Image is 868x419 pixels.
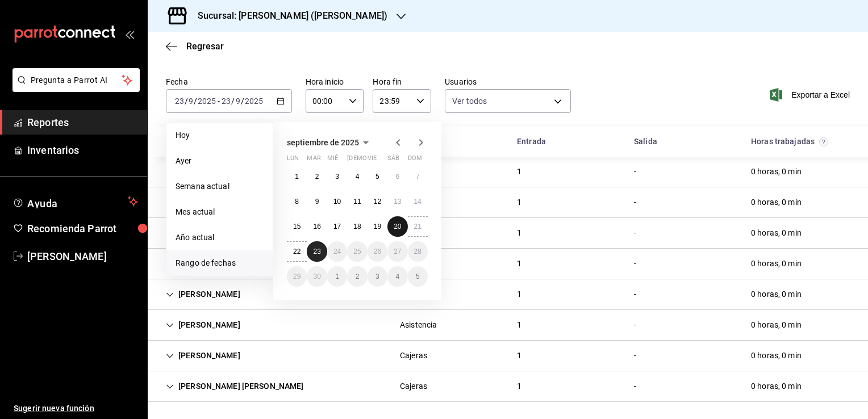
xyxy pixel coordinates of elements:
[414,223,422,231] abbr: 21 de septiembre de 2025
[508,376,531,397] div: Cell
[315,173,319,181] abbr: 2 de septiembre de 2025
[375,273,379,280] abbr: 3 de octubre de 2025
[408,154,422,166] abbr: domingo
[313,223,320,231] abbr: 16 de septiembre de 2025
[625,223,645,244] div: Cell
[625,131,742,152] div: HeadCell
[307,191,327,212] button: 9 de septiembre de 2025
[408,166,428,187] button: 7 de septiembre de 2025
[375,173,379,181] abbr: 5 de septiembre de 2025
[307,154,320,166] abbr: martes
[368,241,387,262] button: 26 de septiembre de 2025
[416,173,420,181] abbr: 7 de septiembre de 2025
[327,216,347,237] button: 17 de septiembre de 2025
[148,187,868,218] div: Row
[400,350,427,362] div: Cajeras
[287,166,307,187] button: 1 de septiembre de 2025
[327,191,347,212] button: 10 de septiembre de 2025
[373,78,431,86] label: Hora fin
[391,315,446,336] div: Cell
[400,319,437,331] div: Asistencia
[27,143,138,158] span: Inventarios
[188,97,194,106] input: --
[353,248,361,255] abbr: 25 de septiembre de 2025
[148,341,868,371] div: Row
[12,68,140,92] button: Pregunta a Parrot AI
[148,218,868,249] div: Row
[166,78,292,86] label: Fecha
[408,191,428,212] button: 14 de septiembre de 2025
[31,74,122,86] span: Pregunta a Parrot AI
[387,191,407,212] button: 13 de septiembre de 2025
[356,173,360,181] abbr: 4 de septiembre de 2025
[625,161,645,182] div: Cell
[287,138,359,147] span: septiembre de 2025
[347,241,367,262] button: 25 de septiembre de 2025
[157,345,249,366] div: Cell
[148,127,868,157] div: Head
[194,97,197,106] span: /
[333,248,341,255] abbr: 24 de septiembre de 2025
[400,380,427,392] div: Cajeras
[148,157,868,187] div: Row
[327,166,347,187] button: 3 de septiembre de 2025
[508,345,531,366] div: Cell
[416,273,420,280] abbr: 5 de octubre de 2025
[8,82,140,94] a: Pregunta a Parrot AI
[452,95,487,107] span: Ver todos
[176,181,264,192] span: Semana actual
[27,195,123,208] span: Ayuda
[231,97,235,106] span: /
[508,253,531,274] div: Cell
[307,216,327,237] button: 16 de septiembre de 2025
[176,232,264,244] span: Año actual
[508,161,531,182] div: Cell
[157,284,249,305] div: Cell
[395,273,399,280] abbr: 4 de octubre de 2025
[368,216,387,237] button: 19 de septiembre de 2025
[394,223,401,231] abbr: 20 de septiembre de 2025
[235,97,241,106] input: --
[508,223,531,244] div: Cell
[508,284,531,305] div: Cell
[772,88,850,102] button: Exportar a Excel
[186,41,224,52] span: Regresar
[148,127,868,402] div: Container
[157,131,391,152] div: HeadCell
[218,97,220,106] span: -
[176,129,264,141] span: Hoy
[742,161,811,182] div: Cell
[374,198,381,206] abbr: 12 de septiembre de 2025
[414,248,422,255] abbr: 28 de septiembre de 2025
[408,266,428,287] button: 5 de octubre de 2025
[347,266,367,287] button: 2 de octubre de 2025
[293,273,301,280] abbr: 29 de septiembre de 2025
[241,97,244,106] span: /
[625,192,645,213] div: Cell
[742,253,811,274] div: Cell
[368,154,377,166] abbr: viernes
[157,376,313,397] div: Cell
[625,376,645,397] div: Cell
[353,223,361,231] abbr: 18 de septiembre de 2025
[347,216,367,237] button: 18 de septiembre de 2025
[625,315,645,336] div: Cell
[394,248,401,255] abbr: 27 de septiembre de 2025
[157,253,249,274] div: Cell
[287,241,307,262] button: 22 de septiembre de 2025
[307,266,327,287] button: 30 de septiembre de 2025
[27,221,138,236] span: Recomienda Parrot
[508,192,531,213] div: Cell
[14,403,138,414] span: Sugerir nueva función
[327,266,347,287] button: 1 de octubre de 2025
[368,166,387,187] button: 5 de septiembre de 2025
[347,191,367,212] button: 11 de septiembre de 2025
[742,345,811,366] div: Cell
[819,137,828,146] svg: El total de horas trabajadas por usuario es el resultado de la suma redondeada del registro de ho...
[387,166,407,187] button: 6 de septiembre de 2025
[125,30,134,39] button: open_drawer_menu
[176,257,264,269] span: Rango de fechas
[148,371,868,402] div: Row
[394,198,401,206] abbr: 13 de septiembre de 2025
